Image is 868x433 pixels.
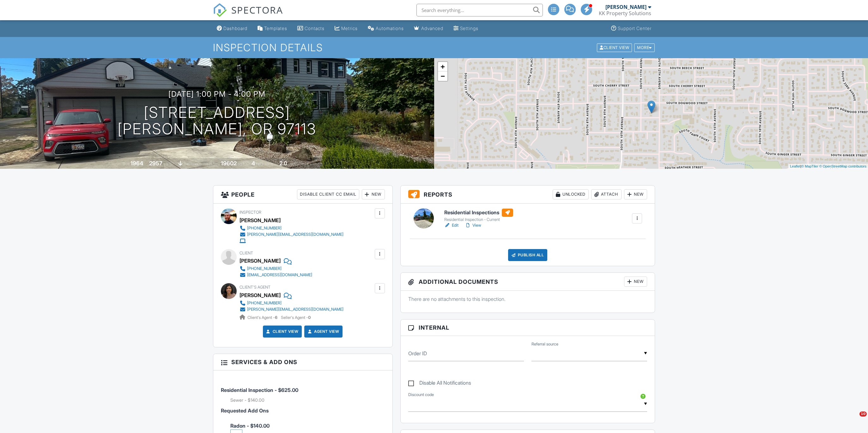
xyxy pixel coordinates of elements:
[634,43,655,52] div: More
[801,164,818,168] a: © MapTiler
[230,397,385,403] li: Add on: Sewer
[332,23,360,34] a: Metrics
[859,412,867,417] span: 10
[247,272,312,277] div: [EMAIL_ADDRESS][DOMAIN_NAME]
[207,162,220,166] span: Lot Size
[341,26,358,31] div: Metrics
[213,186,392,204] h3: People
[184,162,201,166] span: basement
[609,23,654,34] a: Support Center
[508,249,548,261] div: Publish All
[240,210,261,215] span: Inspector
[308,315,311,320] strong: 0
[591,189,622,199] div: Attach
[240,231,343,238] a: [PERSON_NAME][EMAIL_ADDRESS][DOMAIN_NAME]
[240,272,312,278] a: [EMAIL_ADDRESS][DOMAIN_NAME]
[605,4,646,10] div: [PERSON_NAME]
[240,256,281,265] div: [PERSON_NAME]
[411,23,446,34] a: Advanced
[247,226,282,231] div: [PHONE_NUMBER]
[847,412,862,427] iframe: Intercom live chat
[214,23,250,34] a: Dashboard
[265,328,299,335] a: Client View
[597,43,632,52] div: Client View
[240,300,343,306] a: [PHONE_NUMBER]
[163,162,172,166] span: sq. ft.
[255,23,290,34] a: Templates
[149,160,162,167] div: 2957
[408,380,471,388] label: Disable All Notifications
[444,209,513,223] a: Residential Inspections Residential Inspection - Current
[438,71,447,81] a: Zoom out
[240,251,253,255] span: Client
[240,225,343,231] a: [PHONE_NUMBER]
[401,273,655,291] h3: Additional Documents
[168,90,265,98] h3: [DATE] 1:00 pm - 4:00 pm
[288,162,306,166] span: bathrooms
[213,354,392,370] h3: Services & Add ons
[444,217,513,222] div: Residential Inspection - Current
[247,315,278,320] span: Client's Agent -
[223,26,247,31] div: Dashboard
[252,160,255,167] div: 4
[307,328,339,335] a: Agent View
[596,45,634,50] a: Client View
[416,4,543,16] input: Search everything...
[421,26,443,31] div: Advanced
[264,26,287,31] div: Templates
[221,375,385,408] li: Service: Residential Inspection
[240,285,270,290] span: Client's Agent
[297,189,359,199] div: Disable Client CC Email
[305,26,325,31] div: Contacts
[238,162,246,166] span: sq.ft.
[599,10,651,16] div: KK Property Solutions
[247,307,343,312] div: [PERSON_NAME][EMAIL_ADDRESS][DOMAIN_NAME]
[460,26,478,31] div: Settings
[213,9,283,22] a: SPECTORA
[819,164,866,168] a: © OpenStreetMap contributors
[438,62,447,71] a: Zoom in
[408,392,434,398] label: Discount code
[295,23,327,34] a: Contacts
[240,290,281,300] a: [PERSON_NAME]
[240,265,312,272] a: [PHONE_NUMBER]
[408,350,427,357] label: Order ID
[624,189,647,199] div: New
[240,306,343,313] a: [PERSON_NAME][EMAIL_ADDRESS][DOMAIN_NAME]
[221,387,298,393] span: Residential Inspection - $625.00
[624,277,647,287] div: New
[788,164,868,169] div: |
[531,341,558,347] label: Referral source
[118,104,316,138] h1: [STREET_ADDRESS] [PERSON_NAME], OR 97113
[451,23,481,34] a: Settings
[221,160,237,167] div: 19602
[213,3,227,17] img: The Best Home Inspection Software - Spectora
[213,42,655,53] h1: Inspection Details
[123,162,130,166] span: Built
[279,160,287,167] div: 2.0
[444,209,513,217] h6: Residential Inspections
[401,320,655,336] h3: Internal
[401,186,655,204] h3: Reports
[376,26,404,31] div: Automations
[465,222,481,229] a: View
[247,301,282,306] div: [PHONE_NUMBER]
[618,26,652,31] div: Support Center
[444,222,458,229] a: Edit
[256,162,273,166] span: bedrooms
[275,315,277,320] strong: 6
[247,232,343,237] div: [PERSON_NAME][EMAIL_ADDRESS][DOMAIN_NAME]
[231,3,283,16] span: SPECTORA
[247,266,282,271] div: [PHONE_NUMBER]
[240,216,281,225] div: [PERSON_NAME]
[362,189,385,199] div: New
[365,23,406,34] a: Automations (Advanced)
[281,315,311,320] span: Seller's Agent -
[221,408,385,414] h6: Requested Add Ons
[131,160,143,167] div: 1964
[790,164,800,168] a: Leaflet
[408,296,647,302] p: There are no attachments to this inspection.
[553,189,589,199] div: Unlocked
